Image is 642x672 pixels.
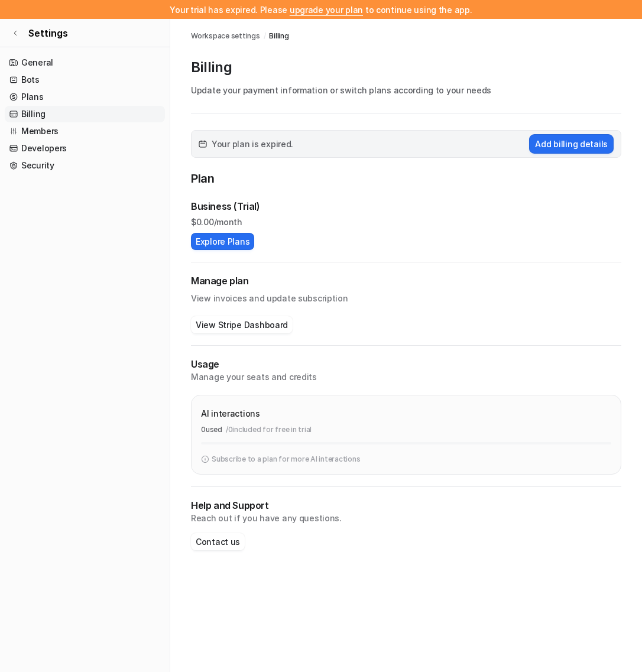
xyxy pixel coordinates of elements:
[191,371,621,383] p: Manage your seats and credits
[191,199,260,213] p: Business (Trial)
[191,216,621,228] p: $ 0.00/month
[191,84,621,96] p: Update your payment information or switch plans according to your needs
[201,424,222,435] p: 0 used
[5,106,165,122] a: Billing
[529,134,614,154] button: Add billing details
[191,170,621,190] p: Plan
[191,316,293,333] button: View Stripe Dashboard
[269,31,288,41] a: Billing
[28,26,68,40] span: Settings
[226,424,312,435] p: / 0 included for free in trial
[191,31,260,41] a: Workspace settings
[191,499,621,512] p: Help and Support
[191,274,621,288] h2: Manage plan
[5,72,165,88] a: Bots
[191,533,245,550] button: Contact us
[290,5,363,15] a: upgrade your plan
[5,157,165,174] a: Security
[264,31,266,41] span: /
[201,407,260,420] p: AI interactions
[5,140,165,157] a: Developers
[5,89,165,105] a: Plans
[191,512,621,524] p: Reach out if you have any questions.
[191,358,621,371] p: Usage
[212,454,360,465] p: Subscribe to a plan for more AI interactions
[191,233,254,250] button: Explore Plans
[212,138,293,150] span: Your plan is expired.
[191,58,621,77] p: Billing
[5,123,165,139] a: Members
[199,140,207,148] img: calender-icon.svg
[5,54,165,71] a: General
[191,288,621,304] p: View invoices and update subscription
